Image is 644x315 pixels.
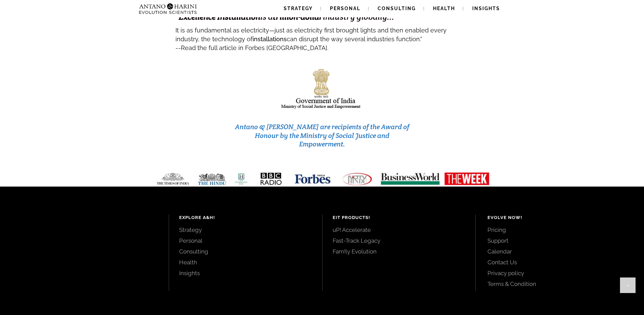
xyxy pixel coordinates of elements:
h4: Evolve Now! [487,214,629,221]
img: india-logo1 [281,67,364,111]
h3: Antano & [PERSON_NAME] are recipients of the Award of Honour by the Ministry of Social Justice an... [233,123,411,149]
strong: dollar [301,11,323,22]
a: Contact Us [487,259,629,266]
img: Media-Strip [149,172,495,186]
a: Read the full article in Forbes [GEOGRAPHIC_DATA]. [181,41,328,53]
a: uP! Accelerate [333,226,466,234]
a: Fast-Track Legacy [333,237,466,244]
strong: Excellence Installation [179,11,260,22]
span: Consulting [378,6,416,11]
a: Personal [179,237,312,244]
a: Calendar [487,248,629,255]
a: Consulting [179,248,312,255]
span: Strategy [284,6,313,11]
strong: trillion [273,11,298,22]
span: Read the full article in Forbes [GEOGRAPHIC_DATA]. [181,44,328,51]
span: “ is a - industry globally... [175,11,394,22]
a: Support [487,237,629,244]
span: It is as fundamental as electricity—just as electricity first brought lights and then enabled eve... [175,27,447,43]
h4: EIT Products! [333,214,466,221]
a: Health [179,259,312,266]
strong: installations [253,35,287,43]
h4: Explore A&H! [179,214,312,221]
a: Privacy policy [487,269,629,277]
a: Insights [179,269,312,277]
span: Insights [472,6,500,11]
a: Fam!ly Evolution [333,248,466,255]
a: Terms & Condition [487,280,629,288]
a: Pricing [487,226,629,234]
span: -- [175,44,181,51]
span: Personal [330,6,360,11]
span: Health [433,6,455,11]
a: Strategy [179,226,312,234]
